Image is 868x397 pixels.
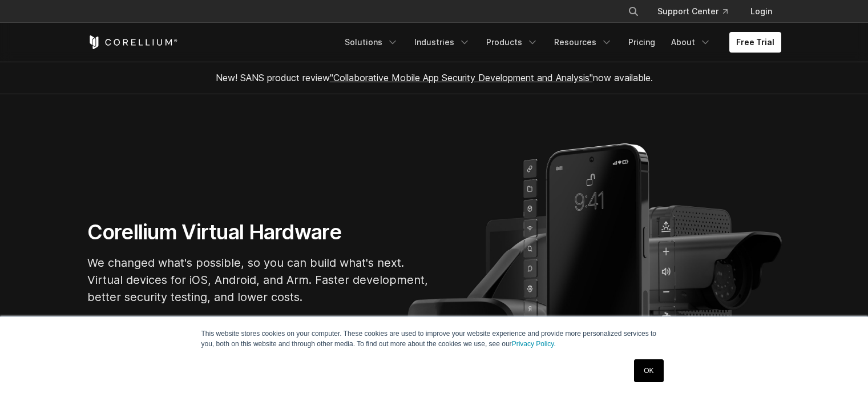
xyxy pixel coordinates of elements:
[623,1,644,22] button: Search
[216,72,653,83] span: New! SANS product review now available.
[201,328,667,349] p: This website stores cookies on your computer. These cookies are used to improve your website expe...
[614,1,781,22] div: Navigation Menu
[338,32,781,53] div: Navigation Menu
[87,219,430,245] h1: Corellium Virtual Hardware
[621,32,662,53] a: Pricing
[338,32,405,53] a: Solutions
[330,72,593,83] a: "Collaborative Mobile App Security Development and Analysis"
[648,1,737,22] a: Support Center
[87,254,430,306] p: We changed what's possible, so you can build what's next. Virtual devices for iOS, Android, and A...
[664,32,718,53] a: About
[512,340,556,348] a: Privacy Policy.
[729,32,781,53] a: Free Trial
[479,32,545,53] a: Products
[741,1,781,22] a: Login
[634,359,663,382] a: OK
[407,32,477,53] a: Industries
[87,35,178,49] a: Corellium Home
[547,32,619,53] a: Resources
